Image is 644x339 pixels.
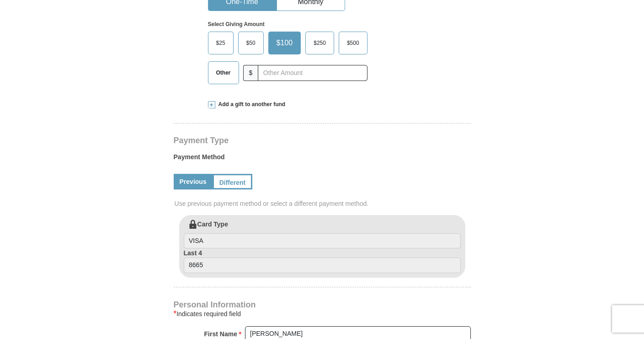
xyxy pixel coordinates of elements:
span: Other [212,66,235,80]
span: $50 [242,36,260,50]
input: Card Type [184,233,461,249]
div: Indicates required field [174,308,471,319]
span: $ [243,65,259,81]
label: Last 4 [184,248,461,273]
h4: Payment Type [174,137,471,144]
h4: Personal Information [174,301,471,308]
span: $500 [342,36,364,50]
span: Add a gift to another fund [215,101,286,108]
label: Card Type [184,220,461,249]
a: Previous [174,174,213,189]
input: Other Amount [258,65,367,81]
label: Payment Method [174,152,471,166]
span: $25 [212,36,230,50]
span: $100 [272,36,298,50]
span: Use previous payment method or select a different payment method. [175,199,472,208]
strong: Select Giving Amount [208,21,265,27]
span: $250 [309,36,330,50]
a: Different [213,174,253,189]
input: Last 4 [184,258,461,273]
